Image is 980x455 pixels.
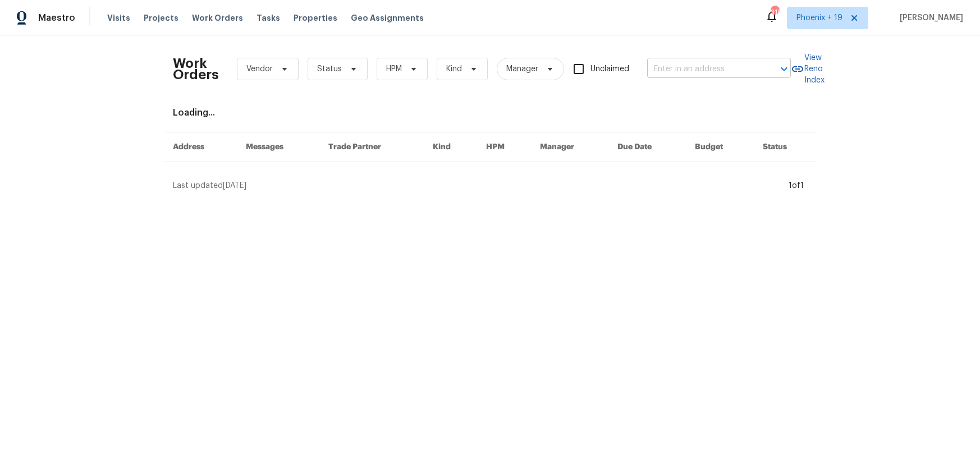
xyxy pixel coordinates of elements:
input: Enter in an address [647,61,759,78]
span: Work Orders [192,12,243,24]
span: Status [317,63,342,75]
th: Address [164,132,237,162]
span: Properties [294,12,337,24]
span: Vendor [246,63,273,75]
span: Manager [506,63,538,75]
span: Visits [107,12,130,24]
span: Kind [446,63,462,75]
h2: Work Orders [173,58,219,80]
th: Messages [237,132,319,162]
span: Projects [144,12,178,24]
span: Geo Assignments [351,12,424,24]
th: Kind [424,132,477,162]
th: HPM [477,132,531,162]
span: [PERSON_NAME] [895,12,963,24]
span: Phoenix + 19 [796,12,842,24]
div: 1 of 1 [789,180,804,191]
span: Tasks [257,14,280,22]
a: View Reno Index [791,52,825,86]
th: Trade Partner [319,132,424,162]
span: Maestro [38,12,75,24]
th: Status [754,132,816,162]
th: Manager [531,132,608,162]
th: Budget [686,132,754,162]
span: [DATE] [223,182,246,190]
span: Unclaimed [590,63,629,75]
div: 310 [771,7,778,18]
span: HPM [386,63,402,75]
button: Open [776,61,792,77]
div: Loading... [173,107,807,118]
div: Last updated [173,180,785,191]
th: Due Date [608,132,686,162]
